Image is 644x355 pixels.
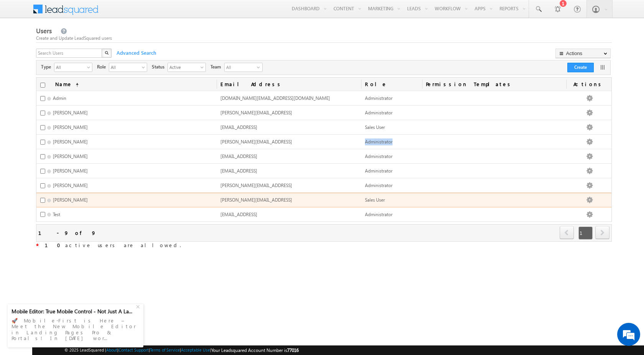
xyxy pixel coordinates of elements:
span: prev [560,226,574,239]
span: Administrator [365,110,393,116]
span: Administrator [365,212,393,217]
div: + [134,301,143,311]
span: select [142,65,148,69]
span: [PERSON_NAME] [53,139,88,145]
span: [PERSON_NAME] [53,110,88,116]
span: [EMAIL_ADDRESS] [220,168,257,174]
a: About [106,347,117,352]
span: Advanced Search [113,49,159,56]
div: Create and Update LeadSquared users [36,35,612,42]
span: (sorted ascending) [72,82,79,88]
button: Create [567,63,594,72]
span: Admin [53,95,66,101]
span: [PERSON_NAME] [53,124,88,130]
span: Test [53,212,60,217]
span: Users [36,26,52,35]
span: Role [97,64,109,70]
span: 1 [578,226,593,239]
span: [EMAIL_ADDRESS] [220,212,257,217]
span: All [54,63,86,71]
div: Mobile Editor: True Mobile Control - Not Just A La... [11,308,135,315]
span: Team [210,64,224,70]
span: [PERSON_NAME][EMAIL_ADDRESS] [220,110,292,116]
span: [PERSON_NAME] [53,153,88,159]
a: next [595,227,609,239]
img: Search [105,51,108,55]
span: Sales User [365,124,385,130]
span: Administrator [365,95,393,101]
span: [PERSON_NAME][EMAIL_ADDRESS] [220,139,292,145]
span: Administrator [365,139,393,145]
span: Permission Templates [422,78,566,91]
a: prev [560,227,574,239]
span: Status [152,64,168,70]
span: © 2025 LeadSquared | | | | | [64,347,299,354]
span: [PERSON_NAME] [53,168,88,174]
a: Terms of Service [150,347,180,352]
span: active users are allowed. [39,242,181,248]
span: [EMAIL_ADDRESS] [220,153,257,159]
span: [PERSON_NAME][EMAIL_ADDRESS] [220,197,292,203]
span: next [595,226,609,239]
span: Type [41,64,54,70]
span: [EMAIL_ADDRESS] [220,124,257,130]
div: 🚀 Mobile-First is Here – Meet the New Mobile Editor in Landing Pages Pro & Portals! In [DATE] wor... [11,315,140,344]
span: 77016 [287,347,299,353]
span: select [200,65,207,69]
input: Search Users [36,49,103,58]
span: Actions [566,78,611,91]
span: All [225,63,255,72]
span: All [109,63,141,71]
a: Contact Support [118,347,149,352]
span: [DOMAIN_NAME][EMAIL_ADDRESS][DOMAIN_NAME] [220,95,330,101]
span: [PERSON_NAME] [53,182,88,188]
a: Role [361,78,422,91]
span: Administrator [365,182,393,188]
strong: 10 [45,242,65,248]
div: 1 - 9 of 9 [38,228,96,237]
a: Email Address [217,78,361,91]
span: [PERSON_NAME][EMAIL_ADDRESS] [220,182,292,188]
span: select [87,65,93,69]
span: [PERSON_NAME] [53,197,88,203]
a: Acceptable Use [181,347,210,352]
a: Name [51,78,82,91]
span: Your Leadsquared Account Number is [211,347,299,353]
span: Administrator [365,168,393,174]
button: Actions [555,49,611,58]
span: Administrator [365,153,393,159]
span: Sales User [365,197,385,203]
span: Active [168,63,199,71]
